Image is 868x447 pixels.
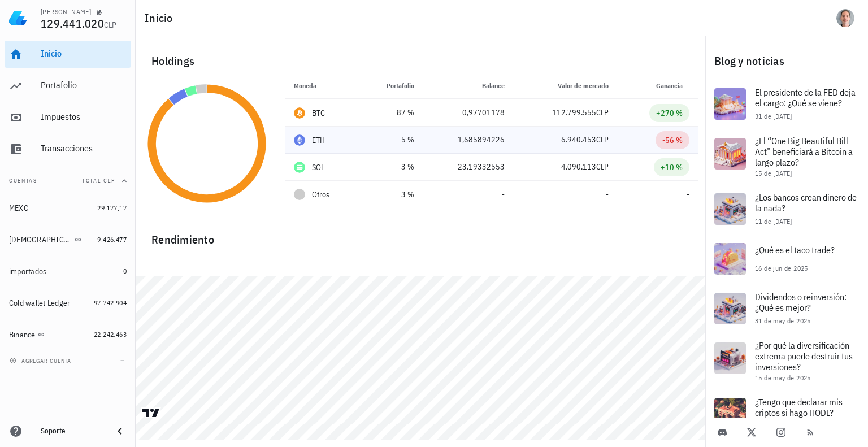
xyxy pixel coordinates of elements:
img: LedgiFi [9,9,27,27]
button: agregar cuenta [7,355,76,366]
div: Portafolio [41,80,127,90]
div: 1,685894226 [432,134,505,146]
div: ETH [312,134,325,146]
div: Rendimiento [142,222,698,249]
div: Inicio [41,48,127,59]
span: agregar cuenta [12,357,71,364]
a: El presidente de la FED deja el cargo: ¿Qué se viene? 31 de [DATE] [705,79,868,129]
div: Soporte [41,427,104,436]
span: 6.940.453 [561,134,596,145]
th: Portafolio [359,72,423,99]
span: El presidente de la FED deja el cargo: ¿Qué se viene? [755,86,856,109]
span: 15 de [DATE] [755,169,792,177]
button: CuentasTotal CLP [5,167,131,194]
div: 3 % [368,189,414,201]
a: Dividendos o reinversión: ¿Qué es mejor? 31 de may de 2025 [705,284,868,333]
span: CLP [596,134,609,145]
div: +270 % [656,107,683,119]
div: Impuestos [41,111,127,122]
span: ¿Qué es el taco trade? [755,244,835,255]
a: Cold wallet Ledger 97.742.904 [5,289,131,316]
span: 129.441.020 [41,16,104,31]
div: Binance [9,330,36,340]
a: ¿Por qué la diversificación extrema puede destruir tus inversiones? 15 de may de 2025 [705,333,868,389]
div: 87 % [368,107,414,119]
a: Transacciones [5,136,131,163]
div: SOL-icon [294,162,305,173]
a: ¿Tengo que declarar mis criptos si hago HODL? [705,389,868,439]
span: ¿Los bancos crean dinero de la nada? [755,192,857,214]
span: Ganancia [656,81,689,90]
a: Inicio [5,41,131,68]
div: 23,19332553 [432,161,505,173]
span: ¿Por qué la diversificación extrema puede destruir tus inversiones? [755,340,853,372]
a: Portafolio [5,72,131,99]
span: 9.426.477 [97,235,127,244]
a: importados 0 [5,258,131,285]
span: 31 de [DATE] [755,112,792,120]
div: SOL [312,162,325,173]
span: 29.177,17 [97,203,127,212]
div: Transacciones [41,143,127,154]
div: [DEMOGRAPHIC_DATA] [9,235,72,245]
div: 3 % [368,161,414,173]
div: ETH-icon [294,134,305,146]
div: Holdings [142,43,698,79]
div: 0,97701178 [432,107,505,119]
span: 4.090.113 [561,162,596,172]
th: Moneda [285,72,359,99]
div: avatar [836,9,854,27]
span: - [606,189,609,199]
span: 15 de may de 2025 [755,374,811,382]
span: 16 de jun de 2025 [755,264,808,272]
h1: Inicio [145,9,177,27]
span: - [502,189,505,199]
span: CLP [104,20,117,30]
div: [PERSON_NAME] [41,7,91,16]
span: - [687,189,689,199]
div: BTC-icon [294,107,305,119]
a: ¿Qué es el taco trade? 16 de jun de 2025 [705,234,868,284]
span: ¿El “One Big Beautiful Bill Act” beneficiará a Bitcoin a largo plazo? [755,135,853,168]
a: Impuestos [5,104,131,131]
span: 112.799.555 [552,107,596,118]
a: MEXC 29.177,17 [5,194,131,222]
span: Dividendos o reinversión: ¿Qué es mejor? [755,291,847,313]
a: ¿Los bancos crean dinero de la nada? 11 de [DATE] [705,184,868,234]
div: -56 % [662,134,683,146]
span: CLP [596,162,609,172]
div: MEXC [9,203,28,213]
span: CLP [596,107,609,118]
span: 22.242.463 [94,330,127,338]
div: importados [9,267,47,276]
a: ¿El “One Big Beautiful Bill Act” beneficiará a Bitcoin a largo plazo? 15 de [DATE] [705,129,868,184]
a: [DEMOGRAPHIC_DATA] 9.426.477 [5,226,131,253]
a: Charting by TradingView [141,407,161,418]
div: BTC [312,107,325,119]
div: Blog y noticias [705,43,868,79]
div: 5 % [368,134,414,146]
span: Otros [312,189,329,201]
div: Cold wallet Ledger [9,298,71,308]
span: 11 de [DATE] [755,217,792,225]
span: 31 de may de 2025 [755,316,811,325]
span: ¿Tengo que declarar mis criptos si hago HODL? [755,396,843,418]
span: Total CLP [82,177,115,184]
span: 0 [123,267,127,275]
a: Binance 22.242.463 [5,321,131,348]
th: Valor de mercado [514,72,618,99]
span: 97.742.904 [94,298,127,307]
div: +10 % [661,162,683,173]
th: Balance [423,72,514,99]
